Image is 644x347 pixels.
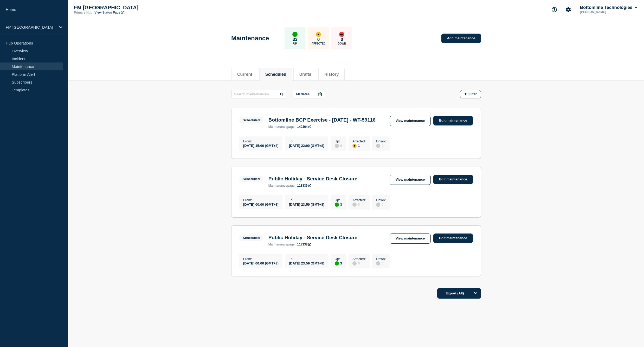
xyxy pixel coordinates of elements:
[352,261,357,266] div: disabled
[376,203,380,207] div: disabled
[317,37,320,42] p: 0
[324,72,339,77] button: History
[268,117,376,123] h3: Bottomline BCP Exercise - [DATE] - WT-59116
[231,35,269,42] h1: Maintenance
[268,176,357,182] h3: Public Holiday - Service Desk Closure
[312,42,325,45] p: Affected
[352,203,357,207] div: disabled
[243,202,279,206] div: [DATE] 00:00 (GMT+8)
[376,257,386,261] p: Down :
[268,184,287,187] span: maintenance
[563,4,574,15] button: Account settings
[339,32,344,37] div: down
[74,5,178,11] p: FM [GEOGRAPHIC_DATA]
[376,261,380,266] div: disabled
[352,202,366,207] div: 0
[471,288,481,299] button: Options
[335,143,342,148] div: 0
[94,11,123,14] a: View Status Page
[579,10,633,14] p: [PERSON_NAME]
[6,25,56,29] p: FM [GEOGRAPHIC_DATA]
[292,32,298,37] div: up
[243,198,279,202] p: From :
[579,5,638,10] button: Bottomline Technologies
[289,257,324,261] p: To :
[335,144,339,148] div: disabled
[289,139,324,143] p: To :
[390,234,431,244] a: View maintenance
[335,261,339,266] div: up
[433,116,473,125] a: Edit maintenance
[243,177,260,181] div: Scheduled
[335,257,342,261] p: Up :
[74,11,92,14] p: Primary Hub
[289,143,324,148] div: [DATE] 22:00 (GMT+8)
[437,288,481,299] button: Export (All)
[549,4,560,15] button: Support
[335,202,342,207] div: 3
[433,175,473,184] a: Edit maintenance
[268,243,287,246] span: maintenance
[297,125,311,129] a: 140364
[376,139,386,143] p: Down :
[335,198,342,202] p: Up :
[390,116,431,126] a: View maintenance
[297,184,311,187] a: 118336
[243,257,279,261] p: From :
[460,90,481,98] button: Filter
[243,261,279,265] div: [DATE] 00:00 (GMT+8)
[335,203,339,207] div: up
[468,92,477,96] span: Filter
[433,234,473,243] a: Edit maintenance
[376,202,386,207] div: 0
[293,90,325,98] button: All dates
[441,34,481,43] a: Add maintenance
[335,139,342,143] p: Up :
[231,90,286,98] input: Search maintenances
[289,261,324,265] div: [DATE] 23:59 (GMT+8)
[376,261,386,266] div: 0
[289,202,324,206] div: [DATE] 23:59 (GMT+8)
[295,92,310,96] p: All dates
[352,198,366,202] p: Affected :
[341,37,343,42] p: 0
[390,175,431,185] a: View maintenance
[352,261,366,266] div: 0
[352,139,366,143] p: Affected :
[265,72,286,77] button: Scheduled
[376,144,380,148] div: disabled
[338,42,346,45] p: Down
[316,32,321,37] div: affected
[293,42,297,45] p: Up
[237,72,252,77] button: Current
[297,243,311,246] a: 118338
[293,37,298,42] p: 33
[268,125,287,129] span: maintenance
[243,139,279,143] p: From :
[268,235,357,241] h3: Public Holiday - Service Desk Closure
[268,125,295,129] p: page
[352,257,366,261] p: Affected :
[289,198,324,202] p: To :
[243,118,260,122] div: Scheduled
[376,143,386,148] div: 0
[352,143,366,148] div: 1
[268,243,295,246] p: page
[268,184,295,187] p: page
[352,144,357,148] div: affected
[376,198,386,202] p: Down :
[335,261,342,266] div: 3
[299,72,311,77] button: Drafts
[243,236,260,240] div: Scheduled
[243,143,279,148] div: [DATE] 15:00 (GMT+8)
